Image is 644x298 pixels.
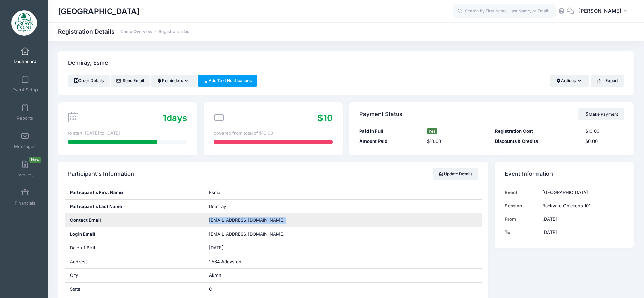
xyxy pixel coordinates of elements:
[209,245,224,250] span: [DATE]
[359,104,402,124] h4: Payment Status
[9,44,41,68] a: Dashboard
[505,212,539,226] td: From
[574,3,634,19] button: [PERSON_NAME]
[68,75,110,87] a: Order Details
[120,29,152,34] a: Camp Overview
[11,10,37,36] img: Crown Point Ecology Center
[356,138,424,145] div: Amount Paid
[424,138,491,145] div: $10.00
[505,199,539,212] td: Session
[209,190,220,195] span: Esme
[65,283,204,296] div: State
[9,72,41,96] a: Event Setup
[9,185,41,209] a: Financials
[209,204,226,209] span: Demiray
[539,212,624,226] td: [DATE]
[65,255,204,269] div: Address
[591,75,624,87] button: Export
[539,199,624,212] td: Backyard Chickens 101
[65,241,204,255] div: Date of Birth
[15,200,35,206] span: Financials
[491,128,582,135] div: Registration Cost
[29,157,41,163] span: New
[68,130,187,137] div: to start. [DATE] to [DATE]
[58,28,191,35] h1: Registration Details
[58,3,140,19] h1: [GEOGRAPHIC_DATA]
[151,75,196,87] button: Reminders
[209,217,285,223] span: [EMAIL_ADDRESS][DOMAIN_NAME]
[539,226,624,239] td: [DATE]
[68,164,134,184] h4: Participant's Information
[159,29,191,34] a: Registration List
[68,54,108,73] h4: Demiray, Esme
[9,129,41,152] a: Messages
[317,113,333,123] span: $10
[209,231,294,238] span: [EMAIL_ADDRESS][DOMAIN_NAME]
[356,128,424,135] div: Paid in Full
[578,108,624,120] a: Make Payment
[505,164,553,184] h4: Event Information
[65,227,204,241] div: Login Email
[65,186,204,199] div: Participant's First Name
[65,200,204,213] div: Participant's Last Name
[209,272,221,278] span: Akron
[582,138,627,145] div: $0.00
[9,100,41,124] a: Reports
[65,269,204,282] div: City
[163,113,167,123] span: 1
[9,157,41,181] a: InvoicesNew
[550,75,589,87] button: Actions
[14,59,37,64] span: Dashboard
[14,144,36,149] span: Messages
[16,172,34,178] span: Invoices
[582,128,627,135] div: $10.00
[578,7,621,15] span: [PERSON_NAME]
[17,115,33,121] span: Reports
[505,226,539,239] td: To
[163,111,187,124] div: days
[12,87,38,93] span: Event Setup
[539,186,624,199] td: [GEOGRAPHIC_DATA]
[198,75,258,87] a: Add Text Notifications
[65,213,204,227] div: Contact Email
[505,186,539,199] td: Event
[453,4,556,18] input: Search by First Name, Last Name, or Email...
[209,259,241,264] span: 2564 Addyston
[433,168,478,180] a: Update Details
[427,128,437,134] span: Yes
[209,286,216,292] span: OH
[491,138,582,145] div: Discounts & Credits
[214,130,333,137] div: covered from total of $10.00
[111,75,150,87] a: Send Email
